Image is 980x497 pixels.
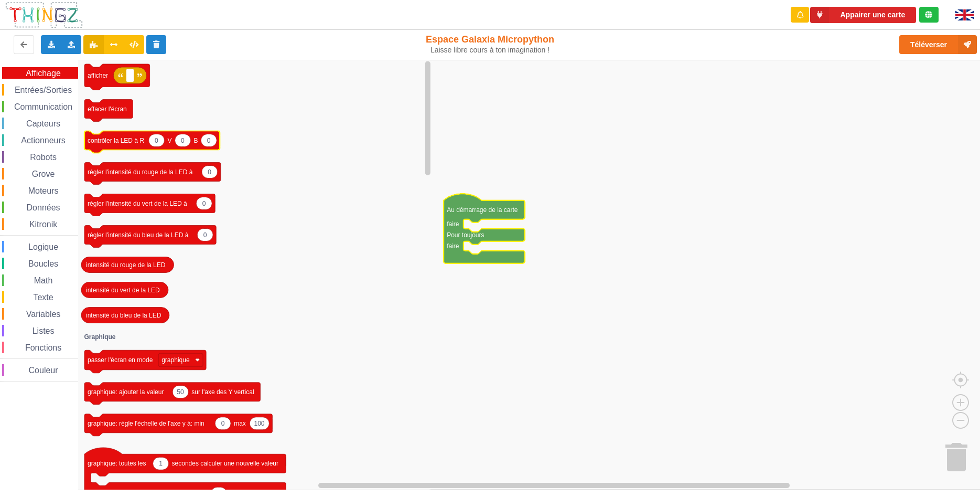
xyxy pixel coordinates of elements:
text: 100 [254,420,264,427]
span: Données [25,203,62,212]
span: Kitronik [28,220,59,229]
text: Au démarrage de la carte [447,206,518,214]
div: Espace Galaxia Micropython [405,34,575,55]
text: B [194,136,198,144]
span: Entrées/Sorties [13,86,73,94]
text: effacer l'écran [88,105,127,112]
span: Couleur [27,366,60,375]
text: 0 [202,199,206,207]
text: graphique: règle l'échelle de l'axe y à: min [88,420,204,427]
span: Math [33,276,55,285]
text: 0 [207,136,211,144]
span: Boucles [27,259,60,268]
text: 0 [221,420,225,427]
text: max [234,420,246,427]
img: thingz_logo.png [5,1,83,29]
span: Grove [30,170,57,178]
span: Robots [28,153,58,162]
span: Moteurs [27,186,60,195]
text: 0 [155,136,158,144]
text: régler l'intensité du bleu de la LED à [88,231,189,238]
span: Texte [31,293,55,302]
text: passer l'écran en mode [88,356,153,364]
span: Affichage [24,69,62,78]
text: secondes calculer une nouvelle valeur [172,460,278,467]
div: Tu es connecté au serveur de création de Thingz [919,7,939,23]
span: Communication [13,102,74,111]
text: Pour toujours [447,231,484,239]
text: 0 [181,136,185,144]
span: Actionneurs [19,136,67,145]
text: régler l'intensité du vert de la LED à [88,199,187,207]
span: Capteurs [25,119,62,128]
text: intensité du rouge de la LED [86,261,166,268]
text: graphique [161,356,190,364]
text: afficher [88,72,108,79]
text: V [168,136,172,144]
button: Téléverser [899,35,977,54]
span: Logique [27,242,60,251]
text: régler l'intensité du rouge de la LED à [88,168,193,175]
div: Laisse libre cours à ton imagination ! [405,46,575,55]
button: Appairer une carte [810,7,916,23]
text: contrôler la LED à R [88,136,144,144]
text: 0 [208,168,211,175]
text: intensité du vert de la LED [86,286,160,293]
text: intensité du bleu de la LED [86,311,161,319]
img: gb.png [955,9,974,20]
text: 1 [159,460,163,467]
text: 0 [203,231,207,238]
span: Fonctions [24,343,63,352]
text: graphique: toutes les [88,460,146,467]
text: 50 [177,388,184,396]
text: faire [447,242,459,250]
text: sur l'axe des Y vertical [191,388,254,396]
text: graphique: ajouter la valeur [88,388,164,396]
span: Listes [31,326,56,335]
span: Variables [25,310,62,319]
text: Graphique [84,333,116,341]
text: faire [447,220,459,228]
